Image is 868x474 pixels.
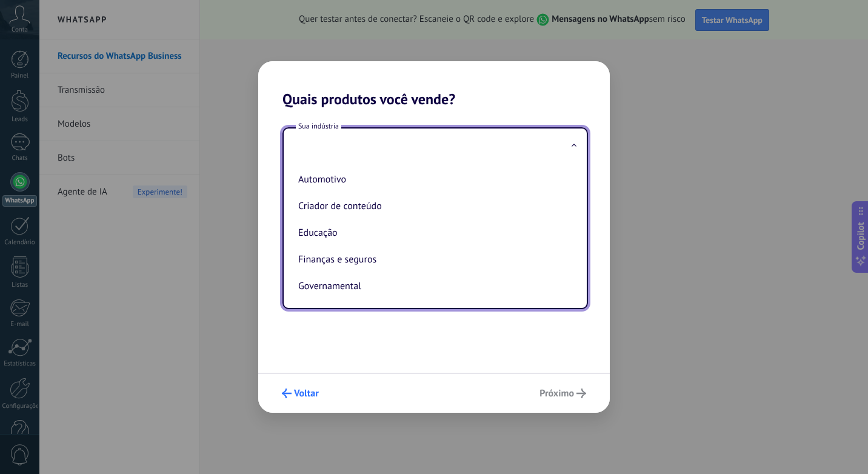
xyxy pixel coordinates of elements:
span: Sua indústria [296,121,341,132]
button: Voltar [276,383,324,404]
li: Manufatura/Indústria [293,299,572,326]
li: Educação [293,219,572,246]
li: Criador de conteúdo [293,193,572,219]
li: Governamental [293,273,572,299]
span: Voltar [294,389,319,398]
h2: Quais produtos você vende? [258,61,610,108]
li: Finanças e seguros [293,246,572,273]
li: Automotivo [293,166,572,193]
